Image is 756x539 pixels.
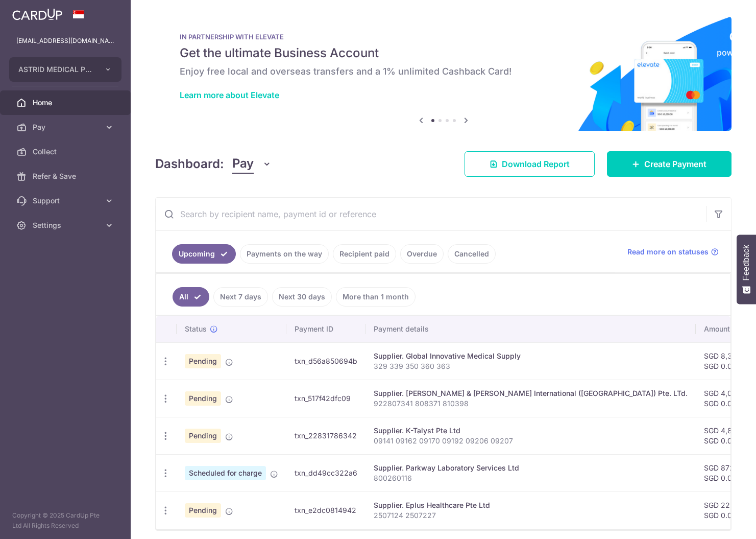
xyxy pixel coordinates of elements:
span: ASTRID MEDICAL PTE. LTD. [18,64,94,75]
span: Create Payment [644,158,706,170]
a: Next 7 days [213,287,268,307]
span: Home [33,98,100,108]
span: Pay [232,154,254,174]
p: 329 339 350 360 363 [374,361,688,371]
th: Payment ID [286,316,365,342]
div: Supplier. Parkway Laboratory Services Ltd [374,463,688,473]
td: txn_517f42dfc09 [286,380,365,417]
span: Scheduled for charge [185,466,266,480]
td: txn_e2dc0814942 [286,491,365,529]
a: Overdue [400,244,444,264]
a: All [173,287,209,307]
a: Next 30 days [272,287,332,307]
img: Renovation banner [155,16,731,131]
a: Payments on the way [240,244,329,264]
input: Search by recipient name, payment id or reference [156,198,706,230]
h6: Enjoy free local and overseas transfers and a 1% unlimited Cashback Card! [180,65,707,78]
p: 800260116 [374,473,688,483]
a: Learn more about Elevate [180,90,279,100]
p: IN PARTNERSHIP WITH ELEVATE [180,33,707,41]
a: Download Report [465,151,595,177]
button: ASTRID MEDICAL PTE. LTD. [9,57,121,82]
h4: Dashboard: [155,155,224,173]
div: Supplier. Eplus Healthcare Pte Ltd [374,500,688,510]
td: txn_22831786342 [286,417,365,454]
th: Payment details [365,316,696,342]
a: Cancelled [448,244,496,264]
span: Pending [185,354,221,368]
span: Download Report [502,158,570,170]
img: CardUp [12,8,62,20]
span: Refer & Save [33,171,100,181]
span: Pending [185,391,221,406]
a: Recipient paid [333,244,396,264]
button: Pay [232,154,272,174]
a: Upcoming [172,244,236,264]
p: 2507124 2507227 [374,510,688,521]
span: Status [185,324,207,334]
p: [EMAIL_ADDRESS][DOMAIN_NAME] [16,36,114,46]
h5: Get the ultimate Business Account [180,45,707,61]
span: Read more on statuses [627,247,709,257]
a: Create Payment [607,151,731,177]
span: Pending [185,503,221,518]
p: 09141 09162 09170 09192 09206 09207 [374,436,688,446]
td: txn_dd49cc322a6 [286,454,365,491]
span: Pay [33,122,100,132]
button: Feedback - Show survey [737,235,756,304]
span: Support [33,196,100,206]
a: Read more on statuses [627,247,719,257]
span: Feedback [742,245,751,280]
div: Supplier. [PERSON_NAME] & [PERSON_NAME] International ([GEOGRAPHIC_DATA]) Pte. LTd. [374,388,688,399]
span: Collect [33,147,100,157]
p: 922807341 808371 810398 [374,399,688,409]
span: Settings [33,220,100,230]
span: Amount & GST [704,324,753,334]
a: More than 1 month [336,287,416,307]
div: Supplier. Global Innovative Medical Supply [374,351,688,361]
div: Supplier. K-Talyst Pte Ltd [374,426,688,436]
td: txn_d56a850694b [286,342,365,380]
span: Pending [185,429,221,443]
